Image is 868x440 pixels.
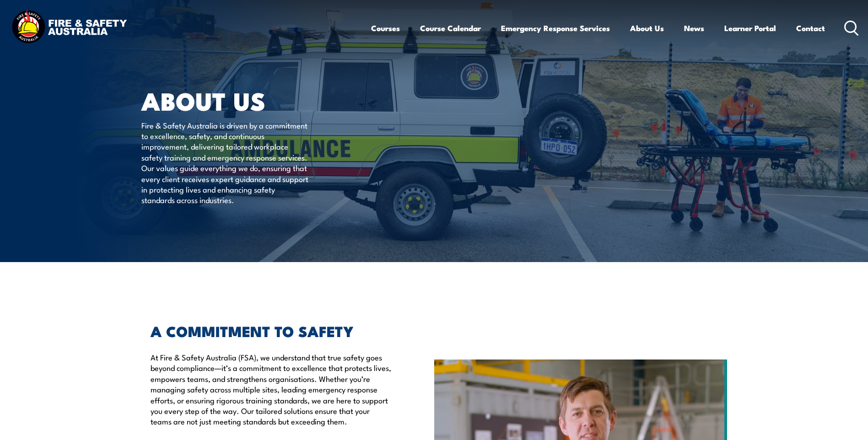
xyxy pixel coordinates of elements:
[796,16,825,40] a: Contact
[151,352,392,427] p: At Fire & Safety Australia (FSA), we understand that true safety goes beyond compliance—it’s a co...
[630,16,664,40] a: About Us
[501,16,610,40] a: Emergency Response Services
[724,16,776,40] a: Learner Portal
[141,90,367,111] h1: About Us
[151,324,392,337] h2: A COMMITMENT TO SAFETY
[371,16,400,40] a: Courses
[420,16,481,40] a: Course Calendar
[684,16,704,40] a: News
[141,120,308,205] p: Fire & Safety Australia is driven by a commitment to excellence, safety, and continuous improveme...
